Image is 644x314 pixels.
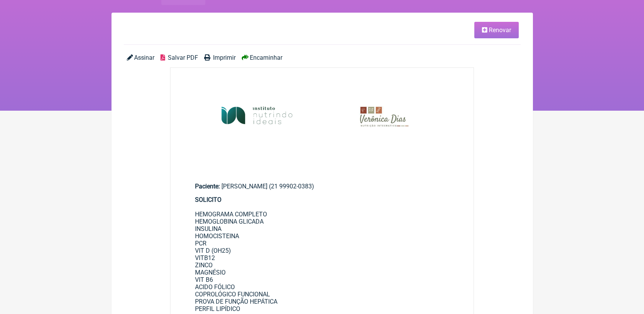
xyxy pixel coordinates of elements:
a: Encaminhar [242,54,282,61]
span: Imprimir [213,54,236,61]
span: Paciente: [195,183,220,190]
strong: SOLICITO [195,196,221,203]
a: Assinar [127,54,154,61]
a: Imprimir [204,54,236,61]
span: Salvar PDF [168,54,198,61]
span: Encaminhar [250,54,282,61]
a: Renovar [474,22,519,38]
div: [PERSON_NAME] (21 99902-0383) [195,183,449,190]
span: Renovar [489,26,511,34]
a: Salvar PDF [161,54,198,61]
img: rSewsjIQ7AAAAAAAMhDsAAAAAAAyEOwAAAAAADIQ7AAAAAAAMhDsAAAAAAAyEOwAAAAAADIQ7AAAAAAAMhDsAAAAAAAyEOwAA... [170,68,474,169]
span: Assinar [134,54,154,61]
